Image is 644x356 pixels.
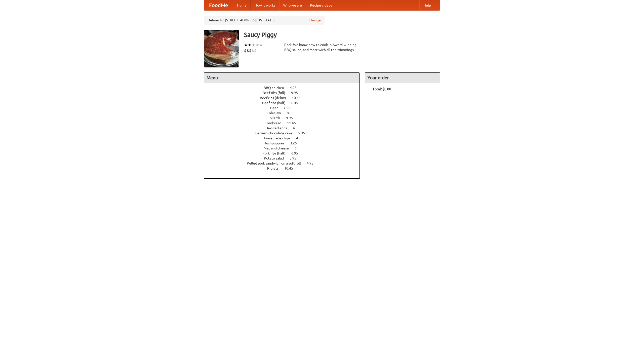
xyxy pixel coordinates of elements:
a: Pork ribs (half) 6.95 [262,151,307,155]
span: 10.45 [292,96,306,100]
b: Total: $0.00 [373,87,391,91]
li: ★ [255,42,259,48]
img: angular.jpg [204,30,239,67]
h4: Menu [204,73,359,83]
a: How it works [251,0,279,10]
a: FoodMe [204,0,233,10]
span: Beer [270,106,283,110]
a: Recipe videos [306,0,336,10]
span: German chocolate cake [255,131,297,135]
a: Beef ribs (full) 9.95 [263,91,307,95]
a: Riblets 10.45 [267,166,302,170]
span: 4.95 [290,86,302,90]
span: 3.25 [290,141,302,145]
span: Pork ribs (half) [262,151,291,155]
span: BBQ chicken [264,86,289,90]
a: Devilled eggs 4 [265,126,304,130]
a: Pulled pork sandwich on a soft roll 4.95 [247,161,323,165]
span: 4.95 [307,161,318,165]
span: Cornbread [265,121,286,125]
span: Pulled pork sandwich on a soft roll [247,161,306,165]
a: Housemade chips 4 [262,136,307,140]
li: ★ [252,42,255,48]
div: Deliver to: [STREET_ADDRESS][US_STATE] [204,16,325,25]
h3: Saucy Piggy [244,30,440,40]
span: 9.95 [291,91,303,95]
a: BBQ chicken 4.95 [264,86,306,90]
a: Coleslaw 8.95 [267,111,303,115]
a: Beef ribs (delux) 10.45 [260,96,310,100]
span: Hushpuppies [264,141,289,145]
span: Riblets [267,166,284,170]
span: Potato salad [264,156,289,160]
li: $ [249,48,252,53]
li: ★ [244,42,248,48]
a: Beef ribs (half) 6.45 [262,101,307,105]
span: 5.95 [298,131,310,135]
span: 6.95 [291,151,303,155]
span: 11.45 [287,121,301,125]
span: 6.45 [291,101,303,105]
li: $ [247,48,249,53]
span: 6 [295,146,302,150]
li: $ [252,48,254,53]
a: Change [309,18,321,23]
span: 3.95 [290,156,301,160]
span: 7.55 [284,106,295,110]
a: Potato salad 3.95 [264,156,306,160]
span: 4 [293,126,300,130]
span: Devilled eggs [265,126,292,130]
span: Housemade chips [262,136,295,140]
h4: Your order [365,73,440,83]
span: Collards [267,116,285,120]
li: $ [244,48,247,53]
span: Beef ribs (delux) [260,96,291,100]
span: 9.95 [286,116,298,120]
span: Coleslaw [267,111,286,115]
a: Cornbread 11.45 [265,121,305,125]
span: Mac and cheese [264,146,294,150]
a: Mac and cheese 6 [264,146,306,150]
a: Collards 9.95 [267,116,302,120]
li: ★ [259,42,263,48]
span: 8.95 [287,111,299,115]
div: Pork. We know how to cook it. Award-winning BBQ sauce, and meat with all the trimmings. [284,42,360,52]
a: Home [233,0,251,10]
a: Who we are [279,0,306,10]
a: Hushpuppies 3.25 [264,141,306,145]
span: Beef ribs (half) [262,101,291,105]
li: $ [254,48,257,53]
span: Beef ribs (full) [263,91,290,95]
li: ★ [248,42,252,48]
a: German chocolate cake 5.95 [255,131,314,135]
a: Help [419,0,435,10]
a: Beer 7.55 [270,106,300,110]
span: 4 [296,136,303,140]
span: 10.45 [284,166,298,170]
